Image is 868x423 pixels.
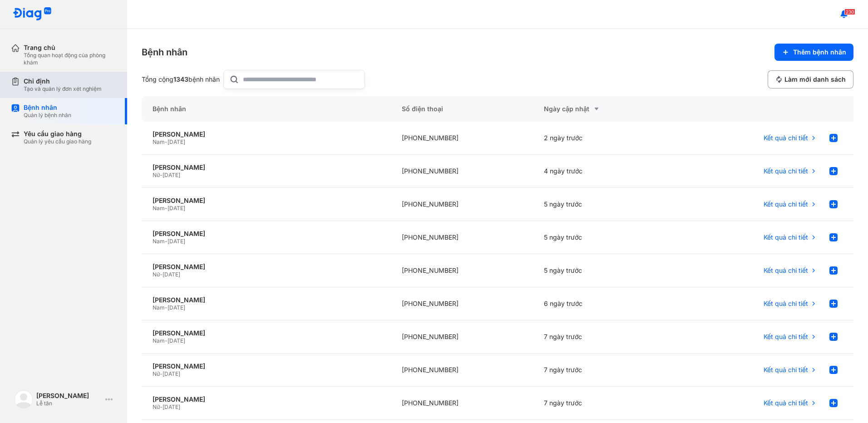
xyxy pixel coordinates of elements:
[153,163,380,172] div: [PERSON_NAME]
[533,387,676,420] div: 7 ngày trước
[153,138,165,145] span: Nam
[768,70,853,89] button: Làm mới danh sách
[391,287,533,320] div: [PHONE_NUMBER]
[533,122,676,155] div: 2 ngày trước
[533,354,676,387] div: 7 ngày trước
[391,354,533,387] div: [PHONE_NUMBER]
[165,138,168,145] span: -
[544,103,665,114] div: Ngày cập nhật
[36,392,102,400] div: [PERSON_NAME]
[764,134,808,142] span: Kết quả chi tiết
[391,96,533,122] div: Số điện thoại
[13,7,52,21] img: logo
[391,188,533,221] div: [PHONE_NUMBER]
[533,320,676,354] div: 7 ngày trước
[163,271,180,278] span: [DATE]
[163,403,180,410] span: [DATE]
[24,52,116,66] div: Tổng quan hoạt động của phòng khám
[153,403,160,410] span: Nữ
[165,238,168,245] span: -
[153,172,160,178] span: Nữ
[153,370,160,377] span: Nữ
[160,271,163,278] span: -
[36,400,102,407] div: Lễ tân
[391,155,533,188] div: [PHONE_NUMBER]
[24,77,102,85] div: Chỉ định
[168,138,185,145] span: [DATE]
[168,238,185,245] span: [DATE]
[168,304,185,311] span: [DATE]
[160,370,163,377] span: -
[533,221,676,254] div: 5 ngày trước
[142,75,220,84] div: Tổng cộng bệnh nhân
[163,172,180,178] span: [DATE]
[533,287,676,320] div: 6 ngày trước
[844,9,855,15] span: 230
[391,221,533,254] div: [PHONE_NUMBER]
[165,205,168,211] span: -
[533,254,676,287] div: 5 ngày trước
[24,130,91,138] div: Yêu cầu giao hàng
[784,75,846,84] span: Làm mới danh sách
[391,387,533,420] div: [PHONE_NUMBER]
[142,96,391,122] div: Bệnh nhân
[153,263,380,271] div: [PERSON_NAME]
[24,138,91,145] div: Quản lý yêu cầu giao hàng
[24,44,116,52] div: Trang chủ
[153,296,380,304] div: [PERSON_NAME]
[391,254,533,287] div: [PHONE_NUMBER]
[24,85,102,93] div: Tạo và quản lý đơn xét nghiệm
[153,304,165,311] span: Nam
[153,197,380,205] div: [PERSON_NAME]
[153,362,380,370] div: [PERSON_NAME]
[142,46,187,59] div: Bệnh nhân
[153,230,380,238] div: [PERSON_NAME]
[165,304,168,311] span: -
[160,172,163,178] span: -
[160,403,163,410] span: -
[764,399,808,407] span: Kết quả chi tiết
[764,266,808,275] span: Kết quả chi tiết
[24,112,71,119] div: Quản lý bệnh nhân
[793,48,846,56] span: Thêm bệnh nhân
[153,337,165,344] span: Nam
[153,130,380,138] div: [PERSON_NAME]
[153,271,160,278] span: Nữ
[15,390,33,408] img: logo
[764,200,808,208] span: Kết quả chi tiết
[764,167,808,175] span: Kết quả chi tiết
[168,205,185,211] span: [DATE]
[764,333,808,341] span: Kết quả chi tiết
[774,44,853,61] button: Thêm bệnh nhân
[153,329,380,337] div: [PERSON_NAME]
[533,188,676,221] div: 5 ngày trước
[391,320,533,354] div: [PHONE_NUMBER]
[168,337,185,344] span: [DATE]
[153,395,380,403] div: [PERSON_NAME]
[24,103,71,112] div: Bệnh nhân
[153,205,165,211] span: Nam
[764,300,808,308] span: Kết quả chi tiết
[533,155,676,188] div: 4 ngày trước
[764,233,808,241] span: Kết quả chi tiết
[391,122,533,155] div: [PHONE_NUMBER]
[165,337,168,344] span: -
[163,370,180,377] span: [DATE]
[764,366,808,374] span: Kết quả chi tiết
[173,75,188,83] span: 1343
[153,238,165,245] span: Nam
